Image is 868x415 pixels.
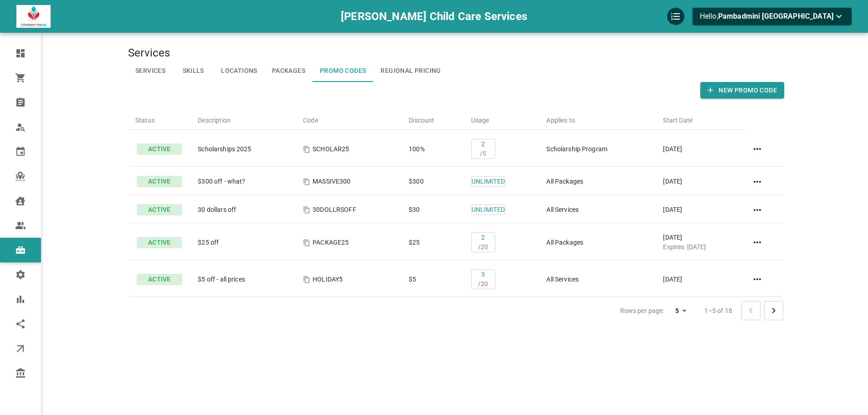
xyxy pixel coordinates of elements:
span: Pambadmini [GEOGRAPHIC_DATA] [718,12,833,20]
span: Expires: [DATE] [663,243,706,251]
p: [DATE] [663,144,737,154]
p: [DATE] [663,233,737,252]
p: Unlimited [472,177,505,186]
p: $5 [409,275,456,284]
div: 5 [668,304,690,318]
a: Packages [265,60,313,82]
p: Active [137,204,182,215]
p: Rows per page: [620,306,664,315]
p: All Packages [546,238,648,247]
button: Unlimited [471,205,505,215]
h4: Services [128,46,784,60]
th: Discount [401,108,463,130]
a: Promo Codes [313,60,373,82]
p: Scholarships 2025 [198,144,288,154]
p: Active [137,274,182,285]
p: [DATE] [663,177,737,186]
th: Usage [464,108,539,130]
p: $30 [409,205,456,215]
p: [DATE] [663,275,737,284]
p: Hello, [700,11,844,22]
p: 2 [480,139,486,159]
p: Active [137,143,182,155]
button: Go to next page [764,301,783,320]
div: QuickStart Guide [667,8,684,25]
p: 30DOLLRSOFF [303,205,394,215]
p: All Services [546,205,648,215]
svg: Copy MASSIVE300 [303,178,310,185]
p: Scholarship Program [546,144,648,154]
a: Regional Pricing [373,60,448,82]
p: $5 off - all prices [198,275,288,284]
p: 2 [478,233,488,252]
p: $300 off - what? [198,177,288,186]
svg: Copy PACKAGE25 [303,239,310,246]
th: Code [296,108,401,130]
a: Skills [173,60,214,82]
p: SCHOLAR25 [303,144,394,154]
p: [DATE] [663,205,737,215]
p: 100% [409,144,456,154]
button: 3/20 [471,269,495,289]
button: New Promo Code [700,82,784,99]
button: 2/20 [471,232,495,252]
th: Start Date [656,108,745,130]
h6: [PERSON_NAME] Child Care Services [341,8,527,25]
svg: Copy 30DOLLRSOFF [303,206,310,214]
th: Applies to [539,108,656,130]
span: /20 [478,243,488,251]
button: 2/5 [471,139,495,159]
p: All Services [546,275,648,284]
a: Locations [214,60,265,82]
img: company-logo [16,5,51,28]
th: Status [128,108,190,130]
p: $25 [409,238,456,247]
a: Services [128,60,173,82]
p: 1–5 of 18 [704,306,732,315]
p: 3 [478,270,488,289]
th: Description [190,108,296,130]
p: $25 off [198,238,288,247]
p: 30 dollars off [198,205,288,215]
p: MASSIVE300 [303,177,394,186]
p: All Packages [546,177,648,186]
p: PACKAGE25 [303,238,394,247]
p: Active [137,176,182,187]
p: HOLIDAY5 [303,275,394,284]
p: Unlimited [472,205,505,215]
button: Hello,Pambadmini [GEOGRAPHIC_DATA] [693,8,852,25]
span: /20 [478,280,488,287]
p: $300 [409,177,456,186]
svg: Copy SCHOLAR25 [303,146,310,153]
svg: Copy HOLIDAY5 [303,276,310,283]
span: /5 [480,150,486,157]
button: Unlimited [471,176,505,187]
p: Active [137,237,182,248]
